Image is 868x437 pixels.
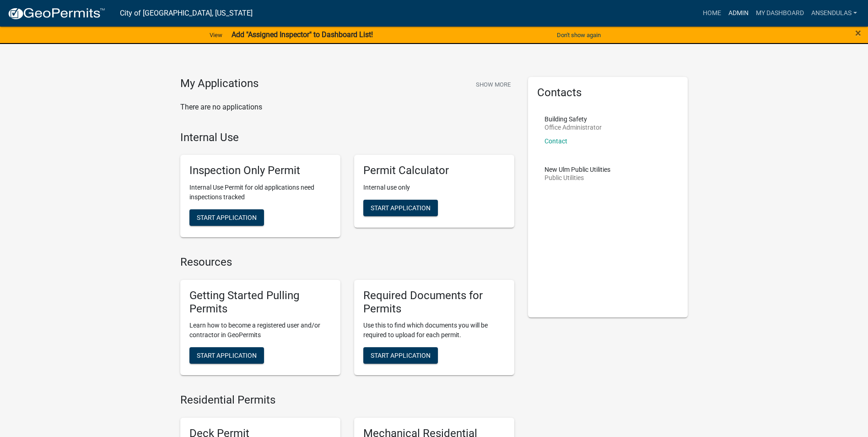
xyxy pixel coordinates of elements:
[363,183,505,192] p: Internal use only
[197,352,257,359] span: Start Application
[189,183,331,202] p: Internal Use Permit for old applications need inspections tracked
[189,164,331,177] h5: Inspection Only Permit
[189,209,264,226] button: Start Application
[545,175,610,181] p: Public Utilities
[855,27,861,38] button: Close
[180,131,514,144] h4: Internal Use
[545,137,567,145] a: Contact
[189,289,331,316] h5: Getting Started Pulling Permits
[472,77,514,92] button: Show More
[699,5,725,22] a: Home
[197,214,257,221] span: Start Application
[180,102,514,113] p: There are no applications
[120,5,253,21] a: City of [GEOGRAPHIC_DATA], [US_STATE]
[363,164,505,177] h5: Permit Calculator
[545,166,610,173] p: New Ulm Public Utilities
[232,30,373,39] strong: Add "Assigned Inspector" to Dashboard List!
[371,204,431,212] span: Start Application
[189,347,264,364] button: Start Application
[752,5,808,22] a: My Dashboard
[553,27,604,43] button: Don't show again
[363,289,505,316] h5: Required Documents for Permits
[808,5,861,22] a: ansendulas
[180,393,514,407] h4: Residential Permits
[363,200,438,216] button: Start Application
[371,352,431,359] span: Start Application
[537,86,679,99] h5: Contacts
[545,124,602,131] p: Office Administrator
[725,5,752,22] a: Admin
[206,27,226,43] a: View
[363,347,438,364] button: Start Application
[180,256,514,269] h4: Resources
[855,27,861,39] span: ×
[363,321,505,340] p: Use this to find which documents you will be required to upload for each permit.
[545,116,602,122] p: Building Safety
[180,77,259,91] h4: My Applications
[189,321,331,340] p: Learn how to become a registered user and/or contractor in GeoPermits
